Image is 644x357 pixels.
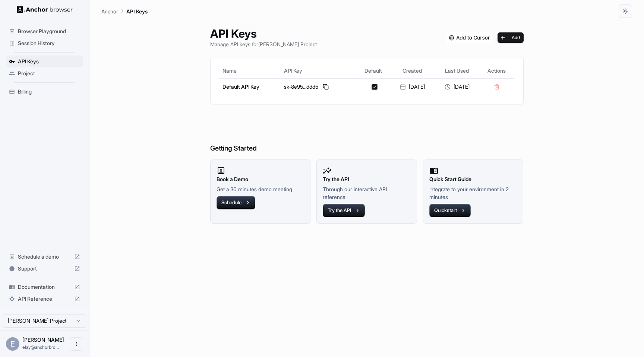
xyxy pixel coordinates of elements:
[217,175,304,183] h2: Book a Demo
[429,175,517,183] h2: Quick Start Guide
[22,337,64,343] span: Elay Gelbart
[356,63,390,78] th: Default
[6,281,83,293] div: Documentation
[6,293,83,305] div: API Reference
[18,283,71,291] span: Documentation
[220,78,281,95] td: Default API Key
[70,337,83,351] button: Open menu
[479,63,514,78] th: Actions
[6,263,83,275] div: Support
[6,251,83,263] div: Schedule a demo
[18,253,71,260] span: Schedule a demo
[6,56,83,67] div: API Keys
[17,6,73,13] img: Anchor Logo
[210,27,317,40] h1: API Keys
[22,344,59,350] span: elay@anchorbrowser.io
[323,204,365,217] button: Try the API
[284,82,353,91] div: sk-8e95...ddd5
[220,63,281,78] th: Name
[6,86,83,98] div: Billing
[18,40,80,47] span: Session History
[429,185,517,201] p: Integrate to your environment in 2 minutes
[6,37,83,49] div: Session History
[101,7,118,15] p: Anchor
[281,63,356,78] th: API Key
[210,40,317,48] p: Manage API keys for [PERSON_NAME] Project
[18,88,80,95] span: Billing
[438,83,476,91] div: [DATE]
[390,63,435,78] th: Created
[101,7,148,15] nav: breadcrumb
[18,295,71,303] span: API Reference
[217,196,255,209] button: Schedule
[435,63,479,78] th: Last Used
[18,265,71,272] span: Support
[393,83,432,91] div: [DATE]
[498,32,524,43] button: Add
[429,204,471,217] button: Quickstart
[323,175,411,183] h2: Try the API
[446,32,493,43] img: Add anchorbrowser MCP server to Cursor
[6,67,83,79] div: Project
[18,58,80,65] span: API Keys
[323,185,411,201] p: Through our interactive API reference
[321,82,330,91] button: Copy API key
[6,25,83,37] div: Browser Playground
[217,185,304,193] p: Get a 30 minutes demo meeting
[18,28,80,35] span: Browser Playground
[18,70,80,77] span: Project
[126,7,148,15] p: API Keys
[6,337,19,351] div: E
[210,113,524,154] h6: Getting Started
